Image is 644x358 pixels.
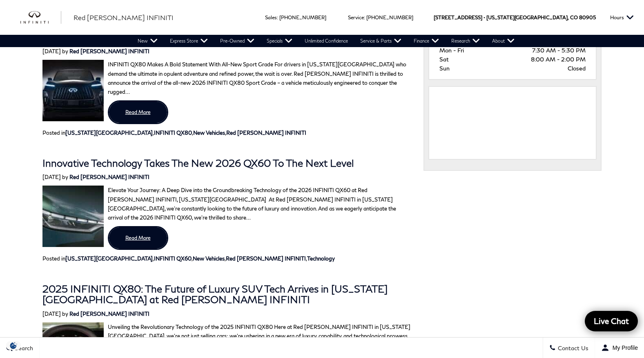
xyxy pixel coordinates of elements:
span: Search [13,344,33,351]
div: Posted in , , , [42,128,411,137]
span: [DATE] [42,310,61,317]
span: 7:30 AM - 5:30 PM [532,46,586,55]
span: by [62,174,68,180]
nav: Main Navigation [131,35,521,47]
button: Open user profile menu [595,338,644,358]
span: Sun [439,65,450,72]
a: Live Chat [585,311,638,331]
a: [PHONE_NUMBER] [366,14,413,20]
span: : [277,14,278,20]
a: Red [PERSON_NAME] INFINITI [74,13,174,23]
span: Red [PERSON_NAME] INFINITI [74,14,174,21]
a: Red [PERSON_NAME] INFINITI [69,48,149,54]
a: Unlimited Confidence [299,35,354,47]
a: Red [PERSON_NAME] INFINITI [226,129,306,136]
span: Mon - Fri [439,47,464,54]
span: : [364,14,365,20]
a: Red [PERSON_NAME] INFINITI [226,255,306,262]
span: Contact Us [556,344,588,351]
span: Service [348,14,364,20]
a: Pre-Owned [214,35,261,47]
a: Finance [408,35,445,47]
a: [US_STATE][GEOGRAPHIC_DATA] [65,255,153,262]
a: [STREET_ADDRESS] • [US_STATE][GEOGRAPHIC_DATA], CO 80905 [434,14,596,20]
span: Live Chat [590,316,633,326]
a: Read More [108,100,168,124]
a: About [486,35,521,47]
a: Technology [307,255,335,262]
span: by [62,310,68,317]
a: [US_STATE][GEOGRAPHIC_DATA] [65,129,153,136]
p: INFINITI QX80 Makes A Bold Statement With All-New Sport Grade For drivers in [US_STATE][GEOGRAPHI... [42,60,411,96]
a: 2025 INFINITI QX80: The Future of Luxury SUV Tech Arrives in [US_STATE][GEOGRAPHIC_DATA] at Red [... [42,283,388,305]
a: New Vehicles [193,129,225,136]
span: Closed [568,64,586,73]
a: Specials [261,35,299,47]
a: Express Store [164,35,214,47]
img: INFINITI [20,11,61,24]
span: by [62,48,68,54]
a: [PHONE_NUMBER] [279,14,326,20]
div: Posted in , , , , [42,254,411,263]
a: New [131,35,164,47]
a: Read More [108,226,168,250]
a: Innovative Technology Takes The New 2026 QX60 To The Next Level [42,157,354,169]
span: 8:00 AM - 2:00 PM [531,55,586,64]
a: Research [445,35,486,47]
span: [DATE] [42,48,61,54]
a: infiniti [20,11,61,24]
a: Service & Parts [354,35,408,47]
span: My Profile [609,344,638,351]
span: Sat [439,56,449,63]
span: Sales [265,14,277,20]
a: Red [PERSON_NAME] INFINITI [69,310,149,317]
a: Red [PERSON_NAME] INFINITI [69,174,149,180]
img: Opt-Out Icon [4,341,23,350]
iframe: Dealer location map [433,91,592,152]
a: INFINITI QX60 [154,255,192,262]
a: INFINITI QX80 [154,129,192,136]
span: [DATE] [42,174,61,180]
section: Click to Open Cookie Consent Modal [4,341,23,350]
a: New Vehicles [193,255,225,262]
p: Elevate Your Journey: A Deep Dive into the Groundbreaking Technology of the 2026 INFINITI QX60 at... [42,186,411,222]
